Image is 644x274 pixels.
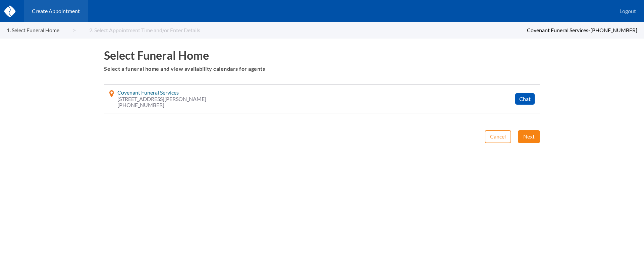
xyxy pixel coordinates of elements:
span: [STREET_ADDRESS][PERSON_NAME] [117,96,206,102]
a: 1. Select Funeral Home [7,27,76,33]
span: Covenant Funeral Services - [527,27,590,33]
button: Chat [515,93,535,105]
button: Next [518,130,540,143]
span: [PHONE_NUMBER] [117,102,206,108]
h6: Select a funeral home and view availability calendars for agents [104,66,540,72]
span: Covenant Funeral Services [117,89,179,96]
h1: Select Funeral Home [104,49,540,62]
span: [PHONE_NUMBER] [590,27,637,33]
button: Cancel [485,130,511,143]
